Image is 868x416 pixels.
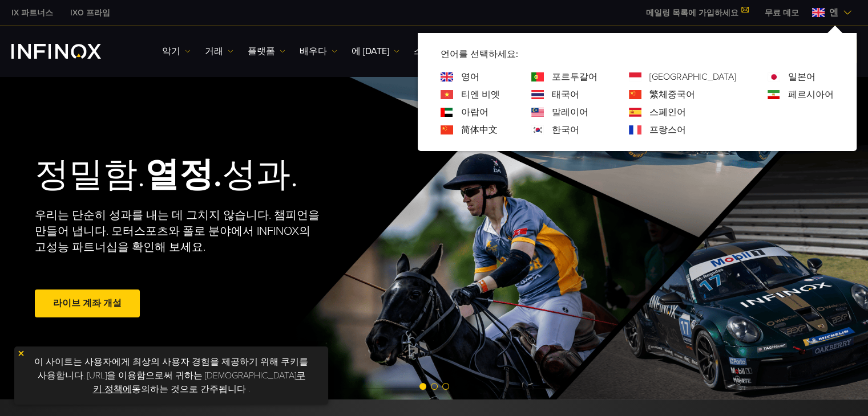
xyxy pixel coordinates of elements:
a: 언어 [552,123,579,137]
a: 언어 [461,88,500,101]
font: IX 파트너스 [11,8,53,18]
font: 에 [DATE] [352,46,389,57]
font: 영어 [461,71,479,83]
font: 성과. [222,154,298,195]
font: 플랫폼 [248,46,275,57]
a: 언어 [461,123,498,137]
a: 플랫폼 [248,44,285,58]
font: 무료 데모 [765,8,799,18]
font: 라이브 계좌 개설 [53,297,122,309]
a: 언어 [788,70,815,84]
font: 동의하는 것으로 간주됩니다 . [132,384,250,395]
a: 악기 [162,44,191,58]
font: 한국어 [552,124,579,136]
font: 메일링 목록에 가입하세요 [646,8,738,18]
a: 인피녹스 [62,7,119,19]
font: 태국어 [552,89,579,100]
font: 우리는 단순히 성과를 내는 데 그치지 않습니다. 챔피언을 만들어 냅니다. 모터스포츠와 폴로 분야에서 INFINOX의 고성능 파트너십을 확인해 보세요. [35,209,320,254]
font: 티엔 비엣 [461,89,500,100]
font: 포르투갈어 [552,71,597,83]
a: 언어 [649,70,736,84]
a: 메일링 목록에 가입하세요 [637,8,756,18]
a: 언어 [552,70,597,84]
font: 일본어 [788,71,815,83]
font: 악기 [162,46,180,57]
a: 라이브 계좌 개설 [35,289,140,317]
img: 노란색 닫기 아이콘 [17,349,25,357]
a: 스폰서십 [414,44,450,58]
font: 엔 [829,7,838,18]
font: 정밀함. [35,154,145,195]
font: 繁체중국어 [649,89,695,100]
a: 언어 [552,105,588,119]
font: 열정. [145,154,222,195]
a: 언어 [461,70,479,84]
a: INFINOX 로고 [11,44,128,59]
font: 언어를 선택하세요: [441,48,518,60]
span: 슬라이드 1로 이동 [419,383,426,390]
a: 언어 [552,88,579,101]
a: 배우다 [300,44,337,58]
font: 스페인어 [649,107,686,118]
a: 언어 [649,123,686,137]
a: 에 [DATE] [352,44,399,58]
font: 简体中文 [461,124,498,136]
a: 언어 [649,105,686,119]
font: 이 사이트는 사용자에게 최상의 사용자 경험을 제공하기 위해 쿠키를 사용합니다. [URL]을 이용함으로써 귀하는 [DEMOGRAPHIC_DATA] [34,356,308,381]
font: 아랍어 [461,107,488,118]
font: 말레이어 [552,107,588,118]
a: 거래 [205,44,233,58]
a: 언어 [461,105,488,119]
a: 언어 [649,88,695,101]
font: 배우다 [300,46,327,57]
font: IXO 프라임 [70,8,110,18]
font: [GEOGRAPHIC_DATA] [649,71,736,83]
font: 프랑스어 [649,124,686,136]
font: 스폰서십 [414,46,450,57]
a: 인피녹스 메뉴 [756,7,808,19]
font: 페르시아어 [788,89,834,100]
span: 슬라이드 2로 이동 [431,383,438,390]
a: 언어 [788,88,834,101]
a: 인피녹스 [3,7,62,19]
font: 거래 [205,46,223,57]
span: 슬라이드 3으로 이동 [442,383,449,390]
